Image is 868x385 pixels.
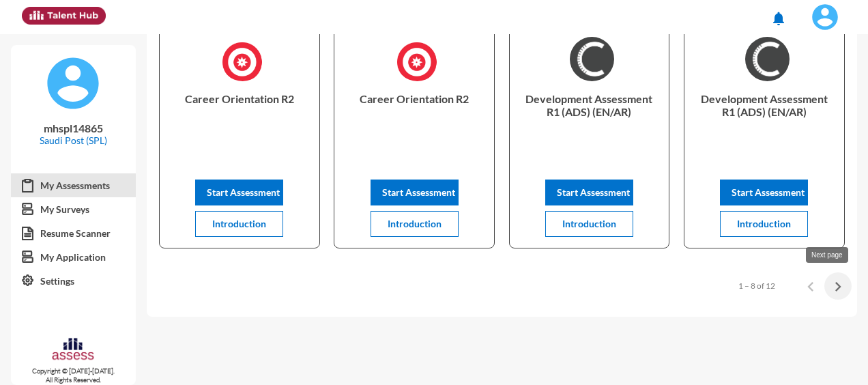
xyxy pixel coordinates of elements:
[51,337,95,364] img: assesscompany-logo.png
[11,173,136,198] a: My Assessments
[797,272,824,300] button: Previous page
[212,218,266,229] span: Introduction
[371,186,459,198] a: Start Assessment
[770,10,787,27] mat-icon: notifications
[545,211,633,237] button: Introduction
[195,211,283,237] button: Introduction
[545,186,633,198] a: Start Assessment
[824,272,852,300] button: Next page
[22,122,125,134] p: mhspl14865
[195,186,283,198] a: Start Assessment
[545,180,633,205] button: Start Assessment
[732,186,805,198] span: Start Assessment
[521,92,659,147] p: Development Assessment R1 (ADS) (EN/AR)
[720,211,808,237] button: Introduction
[220,37,265,86] img: Career_Orientation_R2_1725960277734
[745,37,790,81] img: AR)_1726044597422
[11,245,136,270] a: My Application
[171,92,308,147] p: Career Orientation R2
[382,186,455,198] span: Start Assessment
[345,92,483,147] p: Career Orientation R2
[570,37,614,81] img: AR)_1726044597422
[207,186,280,198] span: Start Assessment
[388,218,442,229] span: Introduction
[695,92,833,147] p: Development Assessment R1 (ADS) (EN/AR)
[562,218,616,229] span: Introduction
[720,186,808,198] a: Start Assessment
[737,218,791,229] span: Introduction
[371,211,459,237] button: Introduction
[46,56,100,111] img: default%20profile%20image.svg
[557,186,630,198] span: Start Assessment
[738,281,775,291] div: 1 – 8 of 12
[195,180,283,205] button: Start Assessment
[11,221,136,246] a: Resume Scanner
[395,37,439,86] img: Career_Orientation_R2_1725960277734
[371,180,459,205] button: Start Assessment
[11,269,136,294] a: Settings
[11,197,136,222] a: My Surveys
[22,134,125,146] p: Saudi Post (SPL)
[720,180,808,205] button: Start Assessment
